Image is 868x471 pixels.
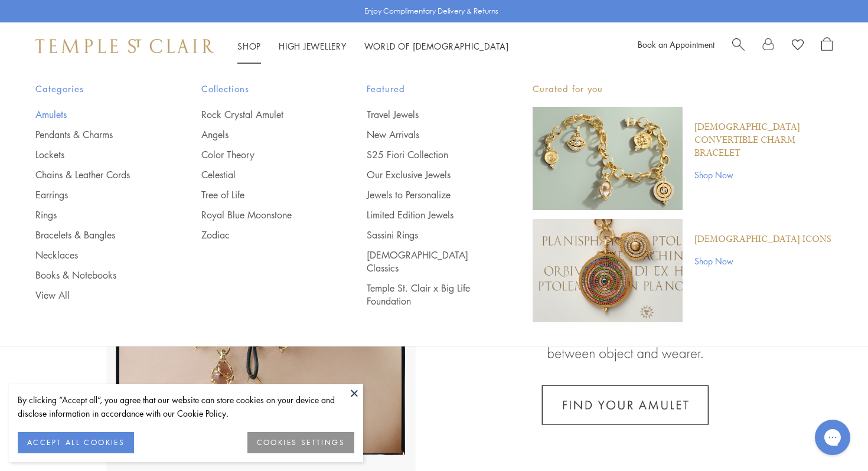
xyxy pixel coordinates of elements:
a: Rock Crystal Amulet [201,108,320,121]
a: Bracelets & Bangles [35,228,154,241]
a: Book an Appointment [638,38,714,50]
a: Open Shopping Bag [821,37,833,55]
a: Earrings [35,188,154,201]
a: Celestial [201,168,320,181]
a: Travel Jewels [367,108,485,121]
a: Temple St. Clair x Big Life Foundation [367,282,485,308]
a: Zodiac [201,228,320,241]
a: ShopShop [237,40,261,52]
a: Pendants & Charms [35,128,154,141]
a: High JewelleryHigh Jewellery [279,40,347,52]
a: Tree of Life [201,188,320,201]
a: Sassini Rings [367,228,485,241]
a: [DEMOGRAPHIC_DATA] Icons [694,233,831,246]
a: Limited Edition Jewels [367,208,485,221]
a: Our Exclusive Jewels [367,168,485,181]
button: COOKIES SETTINGS [247,432,354,453]
a: Necklaces [35,248,154,261]
button: ACCEPT ALL COOKIES [18,432,134,453]
div: By clicking “Accept all”, you agree that our website can store cookies on your device and disclos... [18,393,354,420]
a: Jewels to Personalize [367,188,485,201]
a: View All [35,289,154,302]
a: Amulets [35,108,154,121]
a: S25 Fiori Collection [367,148,485,161]
a: Shop Now [694,254,831,267]
a: [DEMOGRAPHIC_DATA] Classics [367,248,485,274]
p: Enjoy Complimentary Delivery & Returns [364,5,498,17]
span: Collections [201,81,320,96]
a: Search [732,37,745,55]
a: Royal Blue Moonstone [201,208,320,221]
a: Lockets [35,148,154,161]
span: Featured [367,81,485,96]
a: Shop Now [694,168,833,181]
span: Categories [35,81,154,96]
a: New Arrivals [367,128,485,141]
p: Curated for you [533,81,833,96]
a: Rings [35,208,154,221]
a: World of [DEMOGRAPHIC_DATA]World of [DEMOGRAPHIC_DATA] [364,40,509,52]
nav: Main navigation [237,39,509,54]
a: Color Theory [201,148,320,161]
a: [DEMOGRAPHIC_DATA] Convertible Charm Bracelet [694,121,833,160]
img: Temple St. Clair [35,39,214,53]
a: Angels [201,128,320,141]
a: View Wishlist [792,37,804,55]
a: Books & Notebooks [35,269,154,282]
iframe: Gorgias live chat messenger [809,416,856,459]
a: Chains & Leather Cords [35,168,154,181]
